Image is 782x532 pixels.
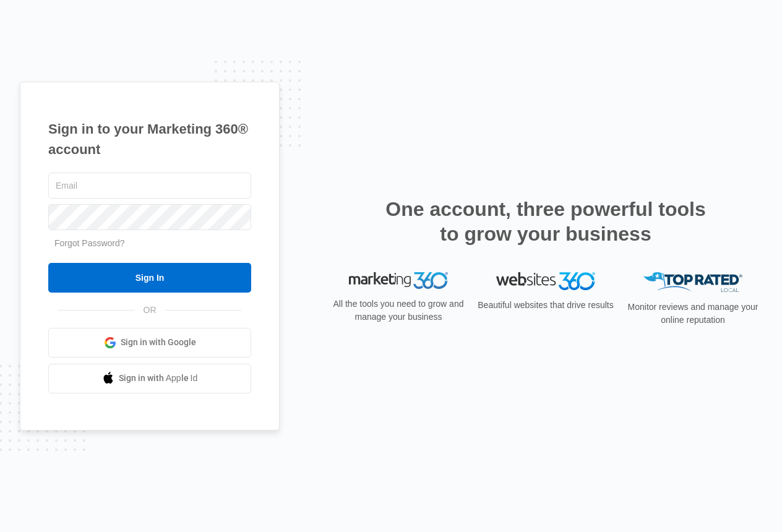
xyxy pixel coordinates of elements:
p: Monitor reviews and manage your online reputation [624,301,762,327]
span: Sign in with Apple Id [119,372,198,385]
a: Sign in with Apple Id [48,364,251,393]
span: Sign in with Google [121,336,196,349]
h1: Sign in to your Marketing 360® account [48,119,251,160]
a: Forgot Password? [54,238,125,248]
h2: One account, three powerful tools to grow your business [382,197,710,246]
img: Marketing 360 [349,272,448,290]
img: Websites 360 [496,272,595,290]
input: Sign In [48,263,251,293]
p: Beautiful websites that drive results [476,299,615,312]
img: Top Rated Local [643,272,742,293]
span: OR [135,304,165,317]
p: All the tools you need to grow and manage your business [329,298,468,324]
input: Email [48,173,251,199]
a: Sign in with Google [48,328,251,358]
